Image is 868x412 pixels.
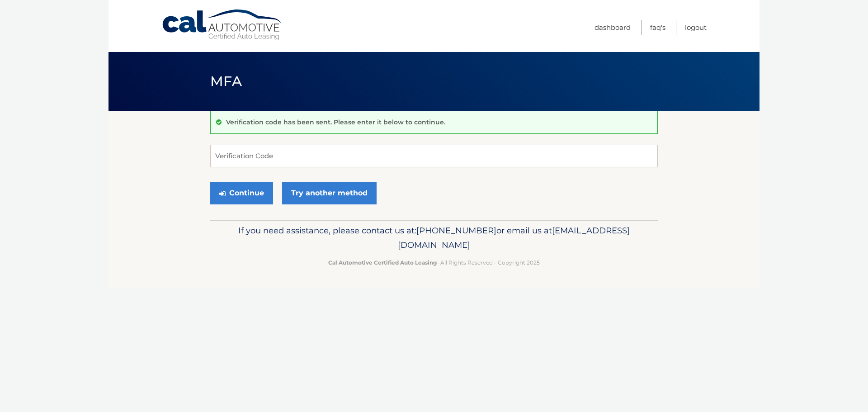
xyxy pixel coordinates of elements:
p: - All Rights Reserved - Copyright 2025 [216,258,652,267]
span: [EMAIL_ADDRESS][DOMAIN_NAME] [398,225,630,250]
a: FAQ's [650,20,665,35]
p: If you need assistance, please contact us at: or email us at [216,223,652,252]
p: Verification code has been sent. Please enter it below to continue. [226,118,445,126]
a: Logout [685,20,707,35]
strong: Cal Automotive Certified Auto Leasing [328,259,437,266]
a: Dashboard [594,20,631,35]
a: Cal Automotive [161,9,283,41]
input: Verification Code [210,145,658,167]
button: Continue [210,182,273,204]
span: [PHONE_NUMBER] [416,225,496,236]
span: MFA [210,73,242,90]
a: Try another method [282,182,377,204]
